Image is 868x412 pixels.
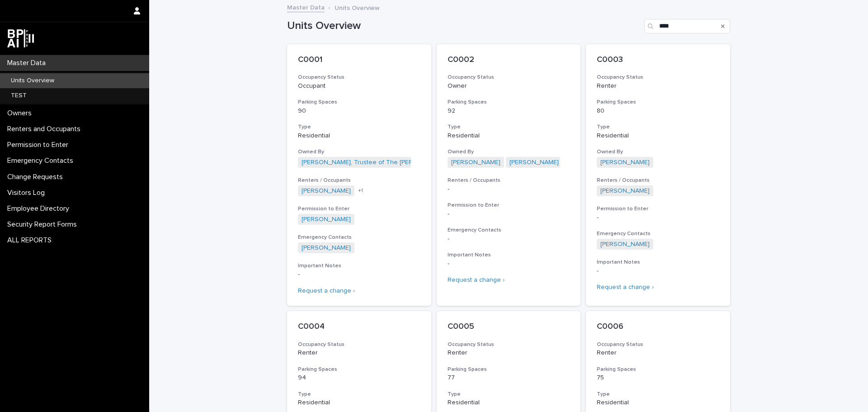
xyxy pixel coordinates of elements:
p: Renter [597,349,719,357]
h3: Parking Spaces [597,99,719,106]
h3: Renters / Occupants [597,177,719,184]
a: [PERSON_NAME], Trustee of The [PERSON_NAME] Revocable Trust dated [DATE] [302,159,538,166]
p: ALL REPORTS [4,236,59,245]
a: Request a change › [597,284,654,290]
p: C0006 [597,322,719,332]
h3: Occupancy Status [597,74,719,81]
h3: Owned By [597,148,719,156]
p: Renter [597,82,719,90]
h3: Occupancy Status [448,341,570,348]
p: - [597,214,719,222]
p: 90 [298,107,420,115]
h3: Permission to Enter [298,205,420,213]
p: 75 [597,374,719,382]
h3: Renters / Occupants [448,177,570,184]
h3: Important Notes [597,259,719,266]
p: C0003 [597,55,719,65]
p: 92 [448,107,570,115]
p: Residential [448,399,570,407]
h3: Important Notes [448,251,570,259]
p: C0004 [298,322,420,332]
p: Residential [448,132,570,140]
p: Master Data [4,59,53,67]
h3: Parking Spaces [448,366,570,373]
h3: Type [597,391,719,398]
h3: Permission to Enter [448,202,570,209]
a: [PERSON_NAME] [302,187,351,195]
p: Permission to Enter [4,141,75,149]
a: C0001Occupancy StatusOccupantParking Spaces90TypeResidentialOwned By[PERSON_NAME], Trustee of The... [287,44,431,306]
a: Master Data [287,2,325,12]
p: Residential [298,132,420,140]
p: Residential [597,132,719,140]
h1: Units Overview [287,19,641,33]
p: Owner [448,82,570,90]
h3: Parking Spaces [448,99,570,106]
p: Visitors Log [4,189,52,197]
a: [PERSON_NAME] [302,244,351,252]
p: Renter [448,349,570,357]
p: - [448,210,570,218]
p: C0005 [448,322,570,332]
p: 94 [298,374,420,382]
a: C0003Occupancy StatusRenterParking Spaces80TypeResidentialOwned By[PERSON_NAME] Renters / Occupan... [586,44,730,306]
h3: Type [298,123,420,131]
p: Renter [298,349,420,357]
a: Request a change › [298,288,355,294]
h3: Emergency Contacts [448,227,570,234]
p: Residential [597,399,719,407]
a: [PERSON_NAME] [302,216,351,223]
h3: Emergency Contacts [298,234,420,241]
p: Units Overview [4,77,61,85]
h3: Type [597,123,719,131]
p: Renters and Occupants [4,125,88,133]
h3: Type [448,123,570,131]
h3: Renters / Occupants [298,177,420,184]
a: C0002Occupancy StatusOwnerParking Spaces92TypeResidentialOwned By[PERSON_NAME] [PERSON_NAME] Rent... [437,44,581,306]
h3: Permission to Enter [597,205,719,213]
p: Occupant [298,82,420,90]
h3: Occupancy Status [448,74,570,81]
a: [PERSON_NAME] [451,159,500,166]
a: [PERSON_NAME] [600,241,650,248]
h3: Important Notes [298,262,420,270]
a: [PERSON_NAME] [509,159,559,166]
h3: Owned By [298,148,420,156]
h3: Type [298,391,420,398]
a: Request a change › [448,277,505,283]
p: Employee Directory [4,204,76,213]
h3: Parking Spaces [298,99,420,106]
a: [PERSON_NAME] [600,187,650,195]
p: - [448,260,570,268]
p: C0002 [448,55,570,65]
h3: Type [448,391,570,398]
p: - [448,235,570,243]
p: Owners [4,109,39,118]
p: Change Requests [4,173,70,181]
p: C0001 [298,55,420,65]
img: dwgmcNfxSF6WIOOXiGgu [7,29,34,47]
p: Units Overview [335,2,380,12]
a: [PERSON_NAME] [600,159,650,166]
p: Emergency Contacts [4,156,80,165]
h3: Parking Spaces [298,366,420,373]
p: Security Report Forms [4,220,84,229]
p: - [448,185,570,193]
input: Search [644,19,730,33]
h3: Emergency Contacts [597,230,719,237]
p: - [597,267,719,275]
p: TEST [4,92,34,99]
p: 80 [597,107,719,115]
p: - [298,271,420,279]
h3: Parking Spaces [597,366,719,373]
h3: Occupancy Status [298,74,420,81]
h3: Occupancy Status [597,341,719,348]
span: + 1 [358,188,363,194]
h3: Owned By [448,148,570,156]
p: 77 [448,374,570,382]
h3: Occupancy Status [298,341,420,348]
p: Residential [298,399,420,407]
